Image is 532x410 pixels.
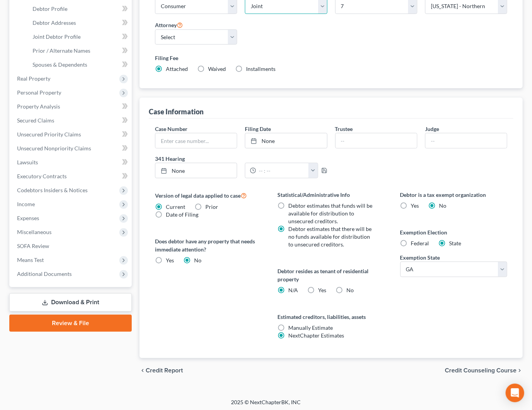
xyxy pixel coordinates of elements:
[33,47,90,54] span: Prior / Alternate Names
[33,19,76,26] span: Debtor Addresses
[26,2,132,16] a: Debtor Profile
[139,367,183,374] button: chevron_left Credit Report
[411,240,429,246] span: Federal
[506,384,524,402] div: Open Intercom Messenger
[151,155,331,163] label: 341 Hearing
[245,133,327,148] a: None
[288,324,333,331] span: Manually Estimate
[288,332,344,339] span: NextChapter Estimates
[336,133,417,148] input: --
[166,203,185,210] span: Current
[26,44,132,58] a: Prior / Alternate Names
[11,100,132,114] a: Property Analysis
[155,20,183,29] label: Attorney
[26,58,132,72] a: Spouses & Dependents
[445,367,523,374] button: Credit Counseling Course chevron_right
[439,202,447,209] span: No
[33,33,81,40] span: Joint Debtor Profile
[17,215,39,221] span: Expenses
[155,163,237,178] a: None
[166,211,198,218] span: Date of Filing
[155,237,262,253] label: Does debtor have any property that needs immediate attention?
[17,243,49,249] span: SOFA Review
[277,191,384,199] label: Statistical/Administrative Info
[155,191,262,200] label: Version of legal data applied to case
[11,114,132,127] a: Secured Claims
[17,75,50,82] span: Real Property
[400,253,440,262] label: Exemption State
[17,89,61,96] span: Personal Property
[17,145,91,152] span: Unsecured Nonpriority Claims
[205,203,218,210] span: Prior
[17,117,54,124] span: Secured Claims
[11,169,132,183] a: Executory Contracts
[9,315,132,332] a: Review & File
[17,159,38,165] span: Lawsuits
[9,293,132,312] a: Download & Print
[155,54,507,62] label: Filing Fee
[155,133,237,148] input: Enter case number...
[318,287,326,293] span: Yes
[288,287,298,293] span: N/A
[411,202,419,209] span: Yes
[17,270,72,277] span: Additional Documents
[166,257,174,264] span: Yes
[17,173,67,179] span: Executory Contracts
[425,133,507,148] input: --
[33,5,67,12] span: Debtor Profile
[11,155,132,169] a: Lawsuits
[208,65,226,72] span: Waived
[335,125,353,133] label: Trustee
[400,191,507,199] label: Debtor is a tax exempt organization
[11,141,132,155] a: Unsecured Nonpriority Claims
[17,131,81,138] span: Unsecured Priority Claims
[26,16,132,30] a: Debtor Addresses
[155,125,188,133] label: Case Number
[245,125,271,133] label: Filing Date
[17,187,88,193] span: Codebtors Insiders & Notices
[11,239,132,253] a: SOFA Review
[445,367,517,374] span: Credit Counseling Course
[425,125,439,133] label: Judge
[246,65,275,72] span: Installments
[146,367,183,374] span: Credit Report
[17,229,52,235] span: Miscellaneous
[17,257,44,263] span: Means Test
[139,367,146,374] i: chevron_left
[166,65,188,72] span: Attached
[17,201,35,207] span: Income
[517,367,523,374] i: chevron_right
[256,163,309,178] input: -- : --
[346,287,354,293] span: No
[400,228,507,236] label: Exemption Election
[33,61,87,68] span: Spouses & Dependents
[277,267,384,283] label: Debtor resides as tenant of residential property
[26,30,132,44] a: Joint Debtor Profile
[194,257,201,264] span: No
[277,313,384,321] label: Estimated creditors, liabilities, assets
[288,202,372,224] span: Debtor estimates that funds will be available for distribution to unsecured creditors.
[17,103,60,110] span: Property Analysis
[149,107,203,116] div: Case Information
[449,240,461,246] span: State
[11,127,132,141] a: Unsecured Priority Claims
[288,226,372,248] span: Debtor estimates that there will be no funds available for distribution to unsecured creditors.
